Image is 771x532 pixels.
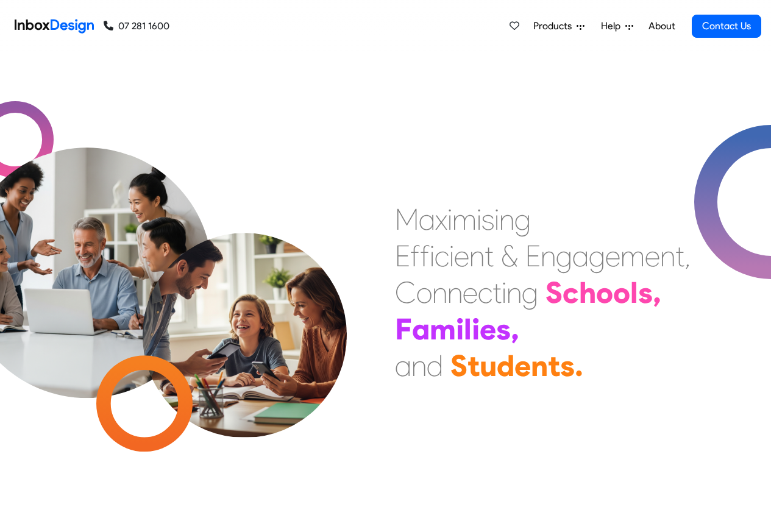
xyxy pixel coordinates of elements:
div: d [497,347,514,384]
div: f [410,238,420,274]
div: i [502,274,506,311]
a: Help [596,14,638,38]
div: t [492,274,502,311]
div: l [464,311,472,347]
div: S [545,274,563,311]
div: m [430,311,456,347]
a: Contact Us [692,15,761,38]
div: t [675,238,684,274]
div: t [548,347,560,384]
div: h [579,274,596,311]
img: parents_with_child.png [117,182,372,438]
div: m [620,238,645,274]
div: e [645,238,660,274]
div: S [450,347,467,384]
a: 07 281 1600 [104,19,169,34]
a: Products [528,14,589,38]
div: n [447,274,463,311]
div: i [447,201,452,238]
div: n [541,238,556,274]
div: C [395,274,416,311]
div: n [432,274,447,311]
div: i [472,311,480,347]
span: Help [601,19,625,34]
div: o [416,274,432,311]
div: M [395,201,419,238]
div: Maximising Efficient & Engagement, Connecting Schools, Families, and Students. [395,201,691,384]
div: e [454,238,469,274]
div: l [630,274,638,311]
div: n [506,274,522,311]
div: , [511,311,519,347]
div: e [514,347,531,384]
div: o [613,274,630,311]
div: , [684,238,691,274]
div: t [485,238,494,274]
div: g [556,238,572,274]
div: g [522,274,538,311]
div: m [452,201,477,238]
div: s [496,311,511,347]
div: e [480,311,496,347]
div: e [463,274,478,311]
div: s [560,347,575,384]
div: i [449,238,454,274]
div: d [427,347,443,384]
div: c [435,238,449,274]
div: E [395,238,410,274]
div: i [430,238,435,274]
div: i [477,201,481,238]
div: u [480,347,497,384]
div: c [563,274,579,311]
div: . [575,347,583,384]
div: n [499,201,514,238]
div: c [478,274,492,311]
div: F [395,311,412,347]
div: E [525,238,541,274]
div: a [412,311,430,347]
div: g [589,238,605,274]
div: s [638,274,653,311]
div: e [605,238,620,274]
div: a [419,201,435,238]
div: i [494,201,499,238]
div: f [420,238,430,274]
div: i [456,311,464,347]
div: n [469,238,485,274]
a: About [645,14,678,38]
div: , [653,274,661,311]
div: a [395,347,411,384]
div: a [572,238,589,274]
div: & [501,238,518,274]
div: x [435,201,447,238]
div: t [467,347,480,384]
div: n [660,238,675,274]
div: s [481,201,494,238]
span: Products [533,19,577,34]
div: g [514,201,531,238]
div: n [531,347,548,384]
div: o [596,274,613,311]
div: n [411,347,427,384]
